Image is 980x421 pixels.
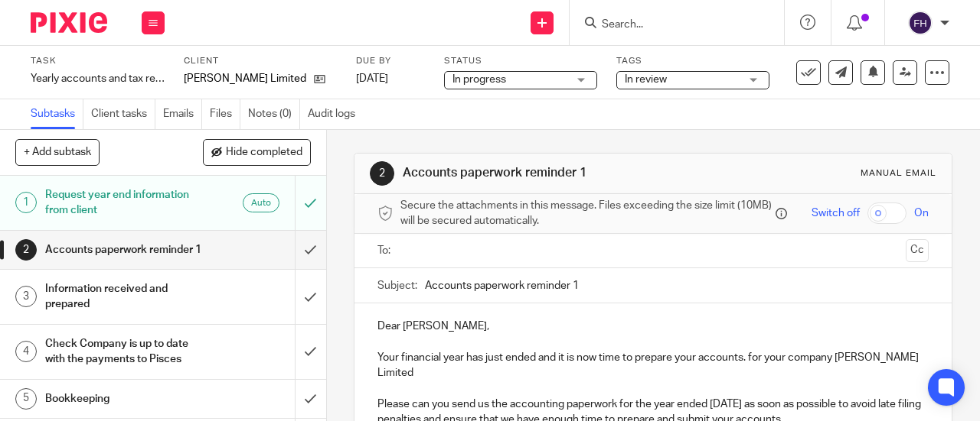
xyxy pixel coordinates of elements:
img: svg%3E [908,11,933,35]
div: Auto [243,193,279,212]
div: 4 [15,341,37,362]
label: To: [377,243,394,258]
p: Dear [PERSON_NAME], [377,319,929,334]
span: In review [625,74,667,85]
button: Hide completed [203,139,311,165]
div: Yearly accounts and tax return - Automatic - December 2023 [31,71,165,86]
span: Hide completed [226,147,302,159]
a: Client tasks [91,99,155,129]
span: Switch off [812,206,860,221]
a: Files [210,99,240,129]
a: Notes (0) [248,99,300,129]
a: Subtasks [31,99,83,129]
h1: Check Company is up to date with the payments to Pisces [45,332,201,371]
h1: Accounts paperwork reminder 1 [45,238,201,261]
div: 3 [15,286,37,307]
h1: Accounts paperwork reminder 1 [403,165,686,181]
h1: Information received and prepared [45,277,201,316]
a: Audit logs [308,99,363,129]
h1: Bookkeeping [45,387,201,410]
label: Status [444,55,597,67]
div: 2 [15,239,37,261]
img: Pixie [31,12,107,33]
button: Cc [906,239,929,262]
label: Tags [616,55,769,67]
label: Subject: [377,278,417,293]
div: 2 [370,161,394,186]
h1: Request year end information from client [45,183,201,222]
span: [DATE] [356,73,388,84]
span: On [914,206,929,221]
label: Due by [356,55,425,67]
button: + Add subtask [15,139,100,165]
label: Task [31,55,165,67]
p: [PERSON_NAME] Limited [184,71,306,86]
div: 1 [15,192,37,213]
div: Yearly accounts and tax return - Automatic - [DATE] [31,71,165,86]
div: Manual email [861,167,936,180]
span: In progress [452,74,506,85]
span: Secure the attachments in this message. Files exceeding the size limit (10MB) will be secured aut... [400,198,772,229]
div: 5 [15,388,37,410]
label: Client [184,55,337,67]
p: Your financial year has just ended and it is now time to prepare your accounts. for your company ... [377,350,929,381]
input: Search [600,18,738,32]
a: Emails [163,99,202,129]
